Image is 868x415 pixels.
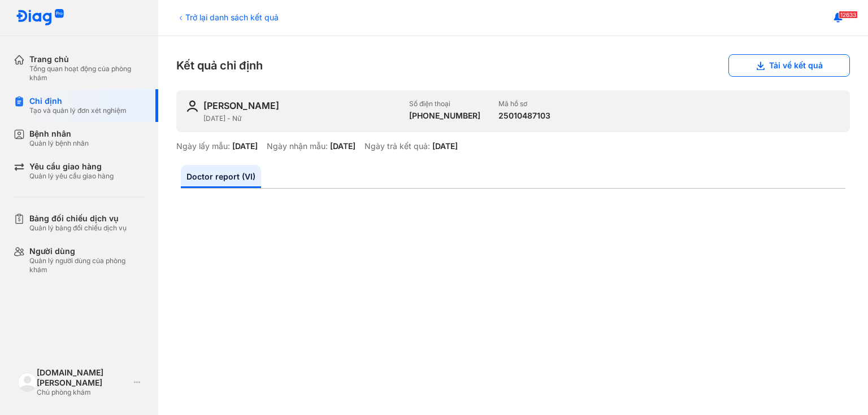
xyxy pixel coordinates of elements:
div: 25010487103 [498,111,550,121]
div: [DATE] [330,141,355,151]
div: Ngày lấy mẫu: [176,141,230,151]
div: Ngày trả kết quả: [364,141,430,151]
div: Yêu cầu giao hàng [29,161,114,172]
img: logo [16,9,64,27]
span: 12633 [839,11,858,19]
div: Trở lại danh sách kết quả [176,11,279,23]
button: Tải về kết quả [728,54,850,77]
div: Người dùng [29,246,145,256]
img: user-icon [185,99,199,113]
div: [DATE] [432,141,458,151]
div: Tổng quan hoạt động của phòng khám [29,64,145,82]
div: Trang chủ [29,54,145,64]
div: Chủ phòng khám [37,388,129,397]
div: Bảng đối chiếu dịch vụ [29,213,127,224]
a: Doctor report (VI) [181,165,261,188]
div: [DATE] - Nữ [203,114,400,123]
div: Tạo và quản lý đơn xét nghiệm [29,106,127,115]
div: Mã hồ sơ [498,99,550,108]
div: [PERSON_NAME] [203,99,279,112]
div: Quản lý yêu cầu giao hàng [29,172,114,181]
div: Quản lý người dùng của phòng khám [29,256,145,274]
div: Quản lý bảng đối chiếu dịch vụ [29,224,127,233]
div: Kết quả chỉ định [176,54,850,77]
div: [DOMAIN_NAME] [PERSON_NAME] [37,368,129,388]
img: logo [18,373,37,391]
div: [PHONE_NUMBER] [409,111,480,121]
div: Chỉ định [29,96,127,106]
div: Bệnh nhân [29,129,89,139]
div: [DATE] [232,141,258,151]
div: Số điện thoại [409,99,480,108]
div: Quản lý bệnh nhân [29,139,89,148]
div: Ngày nhận mẫu: [267,141,328,151]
